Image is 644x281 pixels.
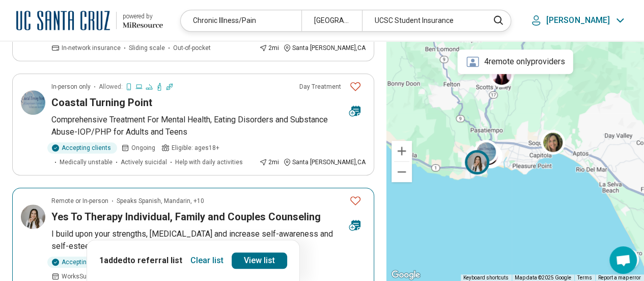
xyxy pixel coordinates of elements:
div: 4 remote only providers [458,49,573,74]
span: Speaks Spanish, Mandarin, +10 [117,196,204,206]
p: [PERSON_NAME] [546,15,610,25]
span: Eligible: ages 18+ [172,143,219,152]
div: UCSC Student Insurance [362,10,483,31]
div: Chronic Illness/Pain [181,10,301,31]
span: In-network insurance [62,43,121,53]
button: Clear list [186,252,228,269]
span: Allowed: [99,82,123,91]
span: to referral list [127,256,182,265]
span: Works Sun, Mon, Tue, Wed, Thu, Fri, Sat [62,272,170,281]
h3: Coastal Turning Point [51,95,152,110]
h3: Yes To Therapy Individual, Family and Couples Counseling [51,210,321,224]
span: Map data ©2025 Google [515,275,571,280]
div: Open chat [609,246,637,274]
a: Report a map error [598,275,641,280]
span: Out-of-pocket [173,43,211,53]
div: Accepting clients [47,142,117,154]
button: Zoom out [391,162,412,182]
img: University of California at Santa Cruz [16,8,110,33]
button: Favorite [345,76,366,97]
p: Comprehensive Treatment For Mental Health, Eating Disorders and Substance Abuse-IOP/PHP for Adult... [51,114,366,138]
span: Help with daily activities [175,158,243,167]
p: I build upon your strengths, [MEDICAL_DATA] and increase self-awareness and self-esteem. I am als... [51,228,366,252]
p: Day Treatment [299,82,341,91]
span: Actively suicidal [121,158,167,167]
p: 1 added [99,254,182,267]
div: powered by [123,12,163,21]
a: View list [232,252,287,269]
p: Remote or In-person [51,196,108,206]
a: University of California at Santa Cruzpowered by [16,8,163,33]
span: Sliding scale [129,43,165,53]
a: Terms (opens in new tab) [577,275,592,280]
span: Medically unstable [60,158,113,167]
div: Santa [PERSON_NAME] , CA [283,158,366,167]
div: 2 mi [259,43,279,53]
span: Ongoing [131,143,155,152]
button: Favorite [345,190,366,211]
div: Santa [PERSON_NAME] , CA [283,43,366,53]
button: Zoom in [391,141,412,161]
div: Accepting clients [47,257,117,268]
div: [GEOGRAPHIC_DATA] [301,10,362,31]
div: 2 mi [259,158,279,167]
p: In-person only [51,82,91,91]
